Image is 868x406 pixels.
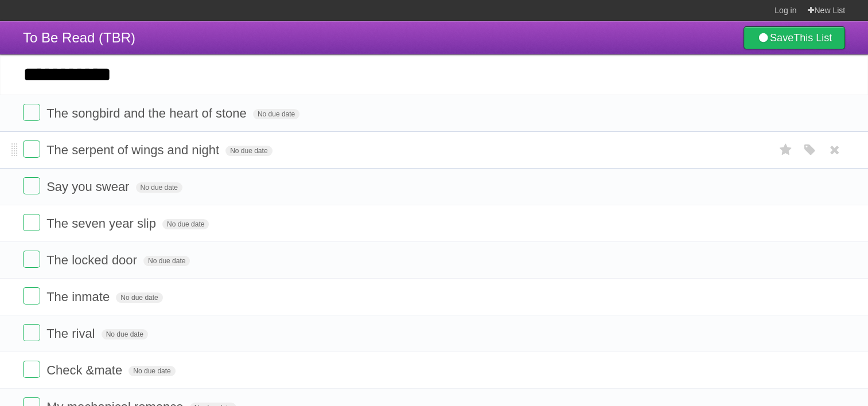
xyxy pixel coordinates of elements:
[744,26,845,49] a: SaveThis List
[775,140,797,159] label: Star task
[253,109,299,119] span: No due date
[23,361,40,378] label: Done
[46,106,250,120] span: The songbird and the heart of stone
[116,292,162,303] span: No due date
[23,324,40,341] label: Done
[46,179,132,194] span: Say you swear
[23,104,40,121] label: Done
[46,290,112,304] span: The inmate
[793,32,832,44] b: This List
[46,326,98,341] span: The rival
[23,287,40,304] label: Done
[136,182,182,193] span: No due date
[225,146,272,156] span: No due date
[102,329,148,339] span: No due date
[23,214,40,231] label: Done
[46,253,140,267] span: The locked door
[46,216,159,231] span: The seven year slip
[162,219,209,229] span: No due date
[23,251,40,268] label: Done
[23,177,40,194] label: Done
[129,366,175,376] span: No due date
[46,363,125,377] span: Check &mate
[46,143,222,157] span: The serpent of wings and night
[23,30,135,45] span: To Be Read (TBR)
[23,140,40,158] label: Done
[143,256,190,266] span: No due date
